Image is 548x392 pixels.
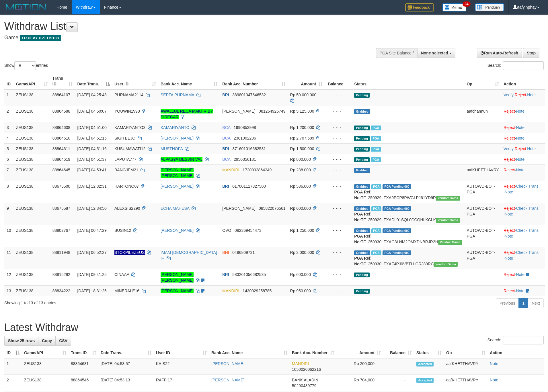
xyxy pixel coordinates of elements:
[327,250,350,255] div: - - -
[465,225,501,247] td: AUTOWD-BOT-PGA
[222,136,230,140] span: BCA
[4,181,14,203] td: 8
[52,272,70,277] span: 88815292
[4,225,14,247] td: 10
[14,122,50,133] td: ZEUS138
[327,92,350,98] div: - - -
[161,206,189,211] a: ECHA MAHESA
[487,336,544,344] label: Search:
[52,146,70,151] span: 88864611
[114,146,145,151] span: KUSUMAWATI12
[22,358,69,375] td: ZEUS138
[465,164,501,181] td: aafKHETTHAVRY
[352,181,464,203] td: TF_250929_TXA9PCP8PWGLPJ61YD9R
[14,89,50,106] td: ZEUS138
[501,247,545,269] td: · ·
[52,250,70,255] span: 88811948
[114,93,143,97] span: PURNAMA2114
[465,106,501,122] td: aafchannun
[222,109,255,113] span: [PERSON_NAME]
[98,358,154,375] td: [DATE] 04:53:57
[327,205,350,211] div: - - -
[52,168,70,172] span: 88864645
[501,269,545,285] td: ·
[69,358,98,375] td: 88864631
[327,125,350,130] div: - - -
[8,338,35,343] span: Show 25 rows
[22,375,69,391] td: ZEUS138
[222,228,231,233] span: OVO
[243,289,272,293] span: Copy 1430029258785 to clipboard
[69,375,98,391] td: 88864546
[290,206,311,211] span: Rp 600.000
[161,157,202,162] a: ALPASYA DESVIN VAL
[98,348,154,358] th: Date Trans.: activate to sort column ascending
[161,289,194,293] a: [PERSON_NAME]
[501,154,545,164] td: ·
[154,358,209,375] td: KAIS22
[232,93,266,97] span: Copy 389801047646532 to clipboard
[4,336,38,346] a: Show 25 rows
[154,348,209,358] th: User ID: activate to sort column ascending
[528,298,544,308] a: Next
[516,157,524,162] a: Note
[505,190,513,194] a: Note
[161,228,194,233] a: [PERSON_NAME]
[222,157,230,162] span: BCA
[22,348,69,358] th: Game/API: activate to sort column ascending
[290,109,314,113] span: Rp 5.125.000
[290,125,314,130] span: Rp 1.200.000
[77,125,106,130] span: [DATE] 04:51:00
[222,206,255,211] span: [PERSON_NAME]
[222,289,239,293] span: MANDIRI
[14,203,50,225] td: ZEUS138
[14,285,50,296] td: ZEUS138
[354,147,370,152] span: Pending
[414,348,444,358] th: Status: activate to sort column ascending
[354,168,370,173] span: Grabbed
[434,262,458,267] span: Vendor URL: https://trx31.1velocity.biz
[52,136,70,140] span: 88864610
[501,122,545,133] td: ·
[114,168,138,172] span: BANGJEM21
[114,206,140,211] span: ALEXSIS2290
[114,250,145,255] span: Nama rekening ada tanda titik/strip, harap diedit
[75,73,112,89] th: Date Trans.: activate to sort column descending
[504,289,515,293] a: Reject
[352,247,464,269] td: TF_250930_TXAF4PJ0VBTLLGRJ89RC
[52,206,70,211] span: 88675587
[504,136,515,140] a: Reject
[371,250,381,255] span: Marked by aafsreyleap
[211,361,244,366] a: [PERSON_NAME]
[516,206,539,211] a: Check Trans
[516,289,524,293] a: Note
[442,3,467,11] img: Button%20Memo.svg
[501,133,545,143] td: ·
[222,168,239,172] span: MANDIRI
[371,157,381,162] span: Marked by aaftanly
[352,73,464,89] th: Status
[52,228,70,233] span: 88802767
[515,146,526,151] a: Reject
[234,125,256,130] span: Copy 1990853998 to clipboard
[516,272,524,277] a: Note
[352,203,464,225] td: TF_250929_TXADL01SQL0CCQHLKCLK
[496,298,519,308] a: Previous
[234,157,256,162] span: Copy 2950356181 to clipboard
[290,348,336,358] th: Bank Acc. Number: activate to sort column ascending
[232,272,266,277] span: Copy 583201056682535 to clipboard
[405,3,434,11] img: Feedback.jpg
[383,228,411,233] span: PGA Pending
[501,73,545,89] th: Action
[504,146,514,151] a: Verify
[436,196,460,201] span: Vendor URL: https://trx31.1velocity.biz
[222,125,230,130] span: BCA
[259,109,285,113] span: Copy 081264926749 to clipboard
[77,136,106,140] span: [DATE] 04:51:15
[354,136,370,141] span: Pending
[477,48,522,58] a: Run Auto-Refresh
[290,228,314,233] span: Rp 1.250.000
[376,48,417,58] div: PGA Site Balance /
[290,184,311,189] span: Rp 536.000
[4,358,22,375] td: 1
